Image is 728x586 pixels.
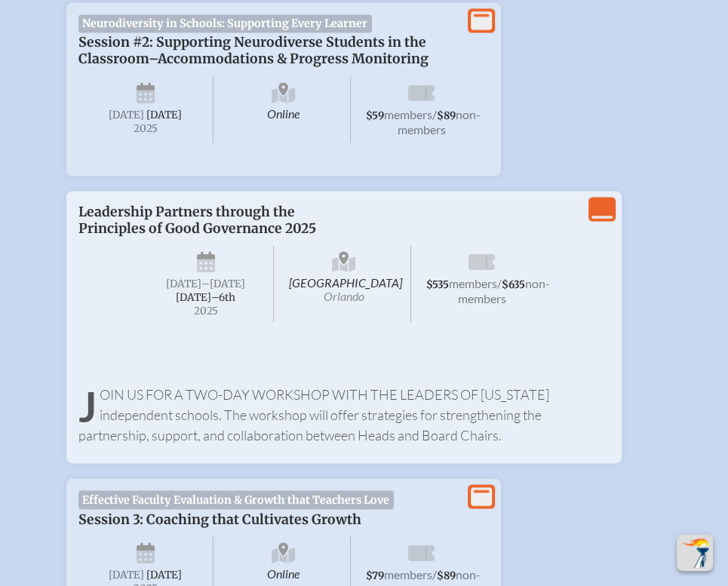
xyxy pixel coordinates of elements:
span: $535 [426,278,449,290]
img: To the top [680,538,710,568]
span: –[DATE] [201,277,245,290]
span: / [497,275,502,290]
span: [DATE] [166,277,201,290]
button: Scroll Top [677,535,713,571]
span: [DATE]–⁠6th [176,290,235,303]
span: 2025 [151,305,261,316]
span: [DATE] [146,568,182,581]
span: $89 [437,569,456,581]
span: / [432,566,437,581]
span: members [384,566,432,581]
span: $635 [502,278,525,290]
span: non-members [458,275,551,305]
span: Online [217,76,352,143]
span: 2025 [91,122,201,133]
span: Neurodiversity in Schools: Supporting Every Learner [78,14,372,32]
span: [DATE] [146,108,182,121]
span: $59 [366,109,384,121]
span: members [384,106,432,121]
p: Session #2: Supporting Neurodiverse Students in the Classroom–Accommodations & Progress Monitoring [78,34,459,67]
span: non-members [398,106,481,136]
p: Join us for a two-day workshop with the leaders of [US_STATE] independent schools. The workshop w... [78,384,610,445]
span: $89 [437,109,456,121]
span: members [449,275,497,290]
span: [DATE] [109,108,144,121]
p: Leadership Partners through the Principles of Good Governance 2025 [78,203,459,236]
span: / [432,106,437,121]
span: [DATE] [109,568,144,581]
span: [GEOGRAPHIC_DATA] [277,245,412,323]
span: $79 [366,569,384,581]
span: Orlando [324,288,364,302]
p: Session 3: Coaching that Cultivates Growth [78,511,459,527]
span: Effective Faculty Evaluation & Growth that Teachers Love [78,490,394,508]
